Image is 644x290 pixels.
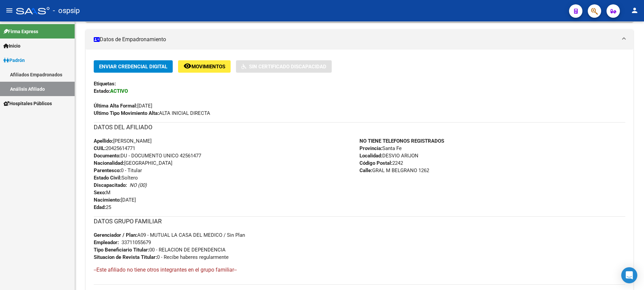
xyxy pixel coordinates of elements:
[99,64,167,70] span: Enviar Credencial Digital
[359,160,403,166] span: 2242
[359,160,392,166] strong: Código Postal:
[94,232,137,238] strong: Gerenciador / Plan:
[94,160,172,166] span: [GEOGRAPHIC_DATA]
[359,167,429,173] span: GRAL M BELGRANO 1262
[178,60,231,73] button: Movimientos
[94,81,116,87] strong: Etiquetas:
[94,138,113,144] strong: Apellido:
[53,3,80,18] span: - ospsip
[359,145,402,151] span: Santa Fe
[3,42,20,50] span: Inicio
[631,6,639,14] mat-icon: person
[94,197,121,203] strong: Nacimiento:
[94,110,210,116] span: ALTA INICIAL DIRECTA
[191,64,225,70] span: Movimientos
[94,145,135,151] span: 20425614771
[94,204,111,210] span: 25
[94,110,159,116] strong: Ultimo Tipo Movimiento Alta:
[94,239,119,245] strong: Empleador:
[359,145,382,151] strong: Provincia:
[94,182,127,188] strong: Discapacitado:
[3,57,25,64] span: Padrón
[94,254,229,260] span: 0 - Recibe haberes regularmente
[359,153,382,159] strong: Localidad:
[94,190,110,196] span: M
[94,247,149,253] strong: Tipo Beneficiario Titular:
[94,197,136,203] span: [DATE]
[359,138,444,144] strong: NO TIENE TELEFONOS REGISTRADOS
[130,182,147,188] i: NO (00)
[94,145,106,151] strong: CUIL:
[86,29,633,50] mat-expansion-panel-header: Datos de Empadronamiento
[94,123,625,132] h3: DATOS DEL AFILIADO
[94,217,625,226] h3: DATOS GRUPO FAMILIAR
[5,6,13,14] mat-icon: menu
[94,175,138,181] span: Soltero
[94,167,142,173] span: 0 - Titular
[3,28,38,35] span: Firma Express
[94,153,201,159] span: DU - DOCUMENTO UNICO 42561477
[183,62,191,70] mat-icon: remove_red_eye
[94,204,106,210] strong: Edad:
[94,36,617,43] mat-panel-title: Datos de Empadronamiento
[621,267,637,283] div: Open Intercom Messenger
[359,153,418,159] span: DESVIO ARIJON
[94,88,110,94] strong: Estado:
[236,60,332,73] button: Sin Certificado Discapacidad
[359,167,372,173] strong: Calle:
[94,167,121,173] strong: Parentesco:
[249,64,326,70] span: Sin Certificado Discapacidad
[94,190,106,196] strong: Sexo:
[110,88,128,94] strong: ACTIVO
[3,100,52,107] span: Hospitales Públicos
[94,254,157,260] strong: Situacion de Revista Titular:
[94,103,152,109] span: [DATE]
[122,239,151,246] div: 33711055679
[94,153,120,159] strong: Documento:
[94,160,124,166] strong: Nacionalidad:
[94,103,137,109] strong: Última Alta Formal:
[94,60,173,73] button: Enviar Credencial Digital
[94,247,226,253] span: 00 - RELACION DE DEPENDENCIA
[94,232,245,238] span: A09 - MUTUAL LA CASA DEL MEDICO / Sin Plan
[94,266,625,274] h4: --Este afiliado no tiene otros integrantes en el grupo familiar--
[94,175,122,181] strong: Estado Civil:
[94,138,152,144] span: [PERSON_NAME]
